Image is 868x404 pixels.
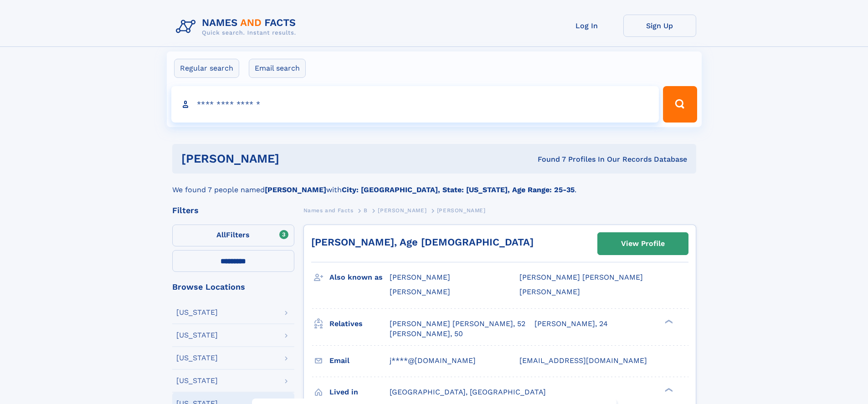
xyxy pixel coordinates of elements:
span: B [364,207,368,214]
h3: Relatives [329,316,390,332]
h3: Email [329,353,390,368]
input: search input [171,86,659,123]
span: [PERSON_NAME] [PERSON_NAME] [519,273,643,281]
span: All [216,230,226,239]
h3: Also known as [329,270,390,285]
div: ❯ [663,318,673,324]
div: [US_STATE] [176,332,218,339]
a: [PERSON_NAME], 24 [534,319,608,329]
a: View Profile [598,233,688,255]
img: Logo Names and Facts [172,15,303,39]
label: Filters [172,225,294,246]
b: City: [GEOGRAPHIC_DATA], State: [US_STATE], Age Range: 25-35 [342,185,575,194]
h3: Lived in [329,384,390,400]
div: Filters [172,206,294,215]
label: Regular search [174,59,239,78]
div: [US_STATE] [176,377,218,384]
div: Browse Locations [172,283,294,291]
div: [US_STATE] [176,354,218,362]
a: Sign Up [623,15,696,37]
span: [PERSON_NAME] [437,207,486,214]
div: View Profile [621,233,665,254]
a: Log In [550,15,623,37]
a: [PERSON_NAME], 50 [390,329,463,339]
span: [PERSON_NAME] [378,207,426,214]
h1: [PERSON_NAME] [181,153,409,164]
a: [PERSON_NAME], Age [DEMOGRAPHIC_DATA] [311,236,534,248]
span: [PERSON_NAME] [390,287,450,296]
span: [GEOGRAPHIC_DATA], [GEOGRAPHIC_DATA] [390,388,546,396]
div: We found 7 people named with . [172,174,696,195]
label: Email search [249,59,306,78]
a: B [364,205,368,216]
b: [PERSON_NAME] [265,185,326,194]
span: [PERSON_NAME] [519,287,580,296]
span: [EMAIL_ADDRESS][DOMAIN_NAME] [519,356,647,365]
a: Names and Facts [303,205,354,216]
button: Search Button [663,86,697,123]
a: [PERSON_NAME] [PERSON_NAME], 52 [390,319,525,329]
a: [PERSON_NAME] [378,205,426,216]
div: [US_STATE] [176,309,218,316]
div: ❯ [663,387,673,393]
span: [PERSON_NAME] [390,273,450,281]
div: Found 7 Profiles In Our Records Database [408,154,687,164]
